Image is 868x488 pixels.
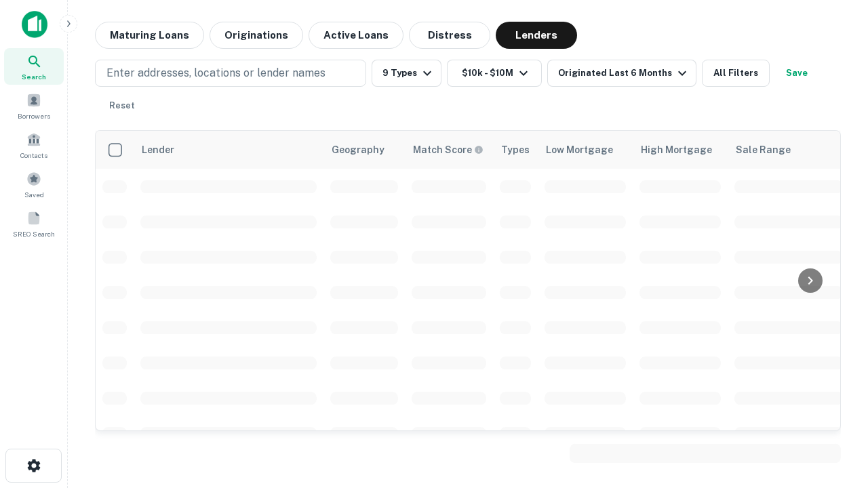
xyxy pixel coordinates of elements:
div: Geography [332,142,384,158]
th: Geography [323,131,405,169]
a: Saved [4,166,64,203]
span: Borrowers [18,110,50,121]
th: Sale Range [728,131,850,169]
button: Enter addresses, locations or lender names [95,60,366,87]
div: Capitalize uses an advanced AI algorithm to match your search with the best lender. The match sco... [413,142,484,157]
div: Originated Last 6 Months [558,65,690,81]
div: Low Mortgage [546,142,613,158]
span: Contacts [20,150,47,161]
th: Types [493,131,538,169]
button: Lenders [496,22,577,49]
button: Active Loans [309,22,403,49]
img: capitalize-icon.png [22,11,47,38]
button: 9 Types [372,60,441,87]
button: $10k - $10M [447,60,542,87]
th: Low Mortgage [538,131,633,169]
th: High Mortgage [633,131,728,169]
span: SREO Search [13,228,55,239]
button: Originated Last 6 Months [547,60,696,87]
div: Lender [142,142,174,158]
button: Originations [210,22,303,49]
p: Enter addresses, locations or lender names [106,65,325,81]
div: Types [501,142,530,158]
button: All Filters [702,60,770,87]
span: Saved [24,189,44,200]
button: Maturing Loans [95,22,204,49]
button: Save your search to get updates of matches that match your search criteria. [775,60,818,87]
button: Reset [100,92,144,119]
div: Sale Range [736,142,791,158]
th: Lender [134,131,323,169]
th: Capitalize uses an advanced AI algorithm to match your search with the best lender. The match sco... [405,131,493,169]
a: SREO Search [4,205,64,242]
span: Search [22,71,46,82]
a: Search [4,48,64,85]
h6: Match Score [413,142,481,157]
iframe: Chat Widget [800,336,868,401]
a: Borrowers [4,87,64,124]
button: Distress [409,22,490,49]
a: Contacts [4,127,64,163]
div: High Mortgage [641,142,712,158]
